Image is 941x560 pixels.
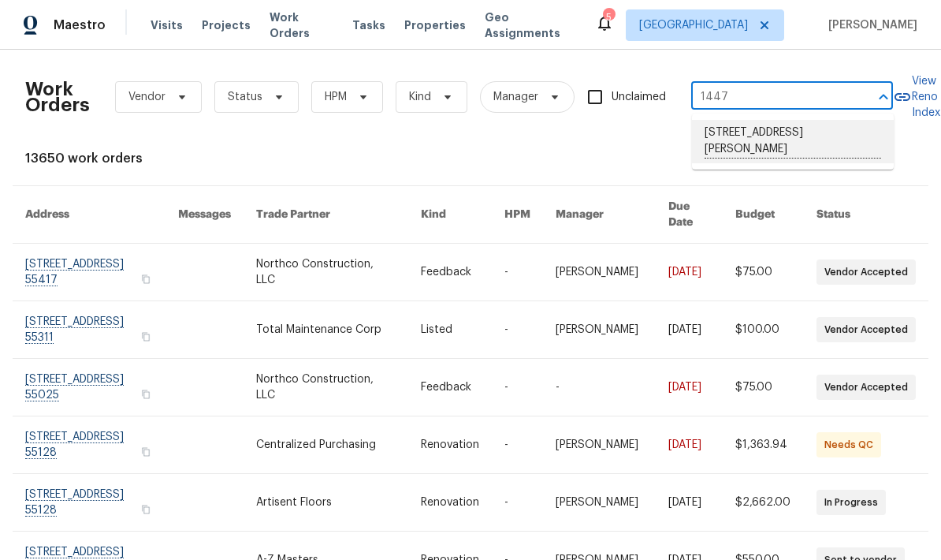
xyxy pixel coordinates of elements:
button: Copy Address [139,502,153,517]
th: Trade Partner [244,186,408,244]
td: Listed [408,301,492,359]
button: Copy Address [139,387,153,401]
span: Manager [493,89,538,105]
td: - [492,474,543,532]
td: Renovation [408,474,492,532]
th: Due Date [656,186,723,244]
td: [PERSON_NAME] [543,244,656,301]
th: Kind [408,186,492,244]
span: Work Orders [270,9,333,41]
td: - [492,359,543,416]
td: - [492,301,543,359]
td: Northco Construction, LLC [244,244,408,301]
td: Centralized Purchasing [244,416,408,474]
td: [PERSON_NAME] [543,416,656,474]
span: Status [228,89,262,105]
th: HPM [492,186,543,244]
div: 13650 work orders [25,151,916,166]
span: Visits [151,17,183,33]
span: [PERSON_NAME] [822,17,917,33]
td: Total Maintenance Corp [244,301,408,359]
a: View Reno Index [893,73,940,121]
td: Renovation [408,416,492,474]
span: HPM [325,89,347,105]
td: Artisent Floors [244,474,408,532]
span: Properties [404,17,466,33]
button: Copy Address [139,272,153,286]
td: Northco Construction, LLC [244,359,408,416]
span: Unclaimed [612,89,666,106]
th: Status [804,186,928,244]
th: Address [13,186,166,244]
button: Copy Address [139,445,153,459]
td: [PERSON_NAME] [543,474,656,532]
td: - [543,359,656,416]
span: Kind [409,89,431,105]
span: Tasks [352,20,385,31]
span: Maestro [54,17,106,33]
td: Feedback [408,244,492,301]
div: 5 [603,9,614,25]
span: Vendor [128,89,166,105]
td: [PERSON_NAME] [543,301,656,359]
input: Enter in an address [691,85,849,110]
th: Budget [723,186,804,244]
span: [GEOGRAPHIC_DATA] [639,17,748,33]
th: Manager [543,186,656,244]
h2: Work Orders [25,81,90,113]
td: - [492,416,543,474]
button: Close [872,86,895,108]
span: Geo Assignments [485,9,576,41]
th: Messages [166,186,244,244]
td: - [492,244,543,301]
button: Copy Address [139,330,153,344]
td: Feedback [408,359,492,416]
span: Projects [202,17,251,33]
